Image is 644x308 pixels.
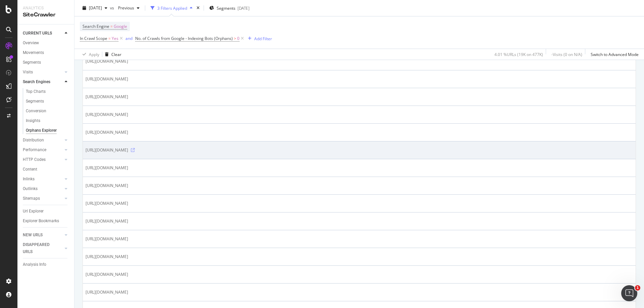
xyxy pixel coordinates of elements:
span: [URL][DOMAIN_NAME] [86,218,128,225]
button: Previous [115,3,142,13]
span: [URL][DOMAIN_NAME] [86,76,128,82]
a: Outlinks [23,185,63,192]
a: HTTP Codes [23,156,63,163]
a: Visits [23,69,63,76]
span: [URL][DOMAIN_NAME] [86,165,128,171]
div: SiteCrawler [23,11,69,19]
a: Distribution [23,137,63,144]
span: Yes [112,34,118,43]
span: No. of Crawls from Google - Indexing Bots (Orphans) [135,36,233,41]
span: [URL][DOMAIN_NAME] [86,147,128,153]
a: Conversion [26,108,69,115]
span: 1 [635,285,640,291]
a: Explorer Bookmarks [23,218,69,225]
div: Outlinks [23,185,38,192]
div: Clear [111,51,121,57]
div: Analysis Info [23,261,46,268]
a: Visit Online Page [131,148,135,152]
div: Insights [26,117,40,124]
a: Segments [26,98,69,105]
span: [URL][DOMAIN_NAME] [86,94,128,100]
div: Content [23,166,37,173]
a: Segments [23,59,69,66]
div: Movements [23,49,44,56]
a: CURRENT URLS [23,30,63,37]
button: Switch to Advanced Mode [588,49,639,60]
div: Apply [89,51,99,57]
div: Switch to Advanced Mode [591,51,639,57]
a: Insights [26,117,69,124]
a: Content [23,166,69,173]
div: Search Engines [23,78,50,85]
span: [URL][DOMAIN_NAME] [86,58,128,65]
span: [URL][DOMAIN_NAME] [86,129,128,136]
span: Previous [115,5,134,11]
span: > [234,36,236,41]
div: Performance [23,146,46,153]
div: HTTP Codes [23,156,46,163]
span: Search Engine [83,23,109,29]
a: Search Engines [23,78,63,85]
button: 3 Filters Applied [148,3,195,13]
div: 3 Filters Applied [157,5,187,11]
a: Analysis Info [23,261,69,268]
iframe: Intercom live chat [621,285,637,301]
div: - Visits ( 0 on N/A ) [551,51,582,57]
button: [DATE] [80,3,110,13]
span: 2025 Aug. 15th [89,5,102,11]
button: Apply [80,49,99,60]
a: Inlinks [23,176,63,183]
span: = [110,23,113,29]
div: Url Explorer [23,208,44,215]
span: [URL][DOMAIN_NAME] [86,271,128,278]
div: Explorer Bookmarks [23,218,59,225]
div: Segments [26,98,44,105]
span: [URL][DOMAIN_NAME] [86,182,128,189]
div: DISAPPEARED URLS [23,241,57,255]
button: Clear [102,49,121,60]
div: Analytics [23,5,69,11]
a: Overview [23,40,69,47]
div: CURRENT URLS [23,30,52,37]
a: Top Charts [26,88,69,95]
a: NEW URLS [23,232,63,239]
a: Sitemaps [23,195,63,202]
button: Segments[DATE] [207,3,252,13]
div: times [195,5,201,11]
a: Performance [23,146,63,153]
div: Distribution [23,137,44,144]
div: [DATE] [237,5,250,11]
span: [URL][DOMAIN_NAME] [86,253,128,260]
span: In Crawl Scope [80,36,107,41]
span: [URL][DOMAIN_NAME] [86,200,128,207]
div: Visits [23,69,33,76]
button: Add Filter [245,35,272,43]
span: Google [114,22,127,31]
span: Segments [217,5,235,11]
div: Sitemaps [23,195,40,202]
div: Add Filter [254,36,272,41]
a: Movements [23,49,69,56]
span: [URL][DOMAIN_NAME] [86,111,128,118]
div: 4.01 % URLs ( 19K on 477K ) [494,51,543,57]
div: Orphans Explorer [26,127,57,134]
span: 0 [237,34,239,43]
span: = [108,36,111,41]
a: DISAPPEARED URLS [23,241,63,255]
div: Inlinks [23,176,35,183]
a: Orphans Explorer [26,127,69,134]
div: Top Charts [26,88,46,95]
span: [URL][DOMAIN_NAME] [86,289,128,296]
div: Overview [23,40,39,47]
a: Url Explorer [23,208,69,215]
span: vs [110,5,115,11]
div: NEW URLS [23,232,43,239]
div: Segments [23,59,41,66]
div: Conversion [26,108,46,115]
button: and [125,35,132,42]
span: [URL][DOMAIN_NAME] [86,236,128,242]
